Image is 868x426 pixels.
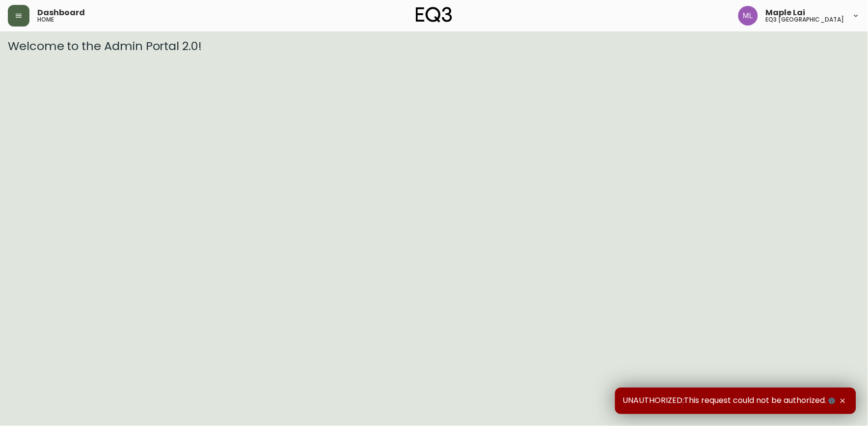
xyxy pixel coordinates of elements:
[37,9,85,17] span: Dashboard
[738,6,758,26] img: 61e28cffcf8cc9f4e300d877dd684943
[37,17,54,23] h5: home
[766,9,806,17] span: Maple Lai
[8,39,860,53] h3: Welcome to the Admin Portal 2.0!
[623,396,838,406] span: UNAUTHORIZED:This request could not be authorized.
[416,7,452,23] img: logo
[766,17,844,23] h5: eq3 [GEOGRAPHIC_DATA]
